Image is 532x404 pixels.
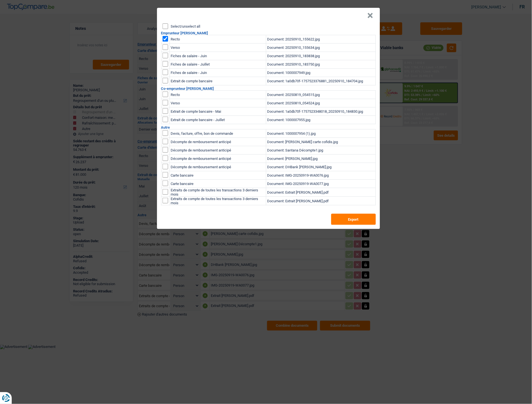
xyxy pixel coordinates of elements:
label: Select/unselect all [171,25,200,28]
td: Document: Extrait [PERSON_NAME].pdf [266,197,376,205]
td: Document: DHBank [PERSON_NAME].jpg [266,163,376,171]
h2: Co-emprunteur [PERSON_NAME] [161,87,376,90]
td: Document: [PERSON_NAME] carte cofidis.jpg [266,138,376,146]
td: Extrait de compte bancaire [170,77,266,85]
td: Recto [170,35,266,44]
td: Recto [170,91,266,99]
td: Extrait de compte bancaire - Juillet [170,116,266,124]
td: Document: 20250819_054524.jpg [266,99,376,107]
td: Extraits de compte de toutes les transactions 3 derniers mois [170,197,266,205]
td: Carte bancaire [170,171,266,180]
h2: Autre [161,126,376,129]
td: Document: IMG-20250919-WA0076.jpg [266,171,376,180]
td: Document: IMG-20250919-WA0077.jpg [266,180,376,188]
td: Document: Extrait [PERSON_NAME].pdf [266,188,376,197]
td: Fiches de salaire - Juillet [170,60,266,69]
td: Document: Santana Décompte1.jpg [266,146,376,155]
td: Extrait de compte bancaire - Mai [170,107,266,116]
td: Document: 1a0db70f-1757523376881_20250910_184704.jpg [266,77,376,85]
td: Document: 20250910_155622.jpg [266,35,376,44]
button: Export [331,214,376,225]
td: Extraits de compte de toutes les transactions 3 derniers mois [170,188,266,197]
td: Document: [PERSON_NAME].jpg [266,155,376,163]
td: Document: 1000007949.jpg [266,69,376,77]
td: Document: 1000007955.jpg [266,116,376,124]
td: Décompte de remboursement anticipé [170,138,266,146]
td: Devis, facture, offre, bon de commande [170,129,266,138]
td: Verso [170,99,266,107]
h2: Emprunteur [PERSON_NAME] [161,31,376,35]
td: Document: 20250819_054515.jpg [266,91,376,99]
td: Document: 20250910_155634.jpg [266,44,376,52]
button: Close [367,13,373,18]
td: Fiches de salaire - Juin [170,52,266,60]
td: Verso [170,44,266,52]
td: Décompte de remboursement anticipé [170,155,266,163]
td: Décompte de remboursement anticipé [170,146,266,155]
td: Document: 20250910_183750.jpg [266,60,376,69]
td: Document: 20250910_183838.jpg [266,52,376,60]
td: Document: 1000007954 (1).jpg [266,129,376,138]
td: Décompte de remboursement anticipé [170,163,266,171]
td: Fiches de salaire - Juin [170,69,266,77]
td: Carte bancaire [170,180,266,188]
td: Document: 1a0db70f-1757523348018_20250910_184830.jpg [266,107,376,116]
